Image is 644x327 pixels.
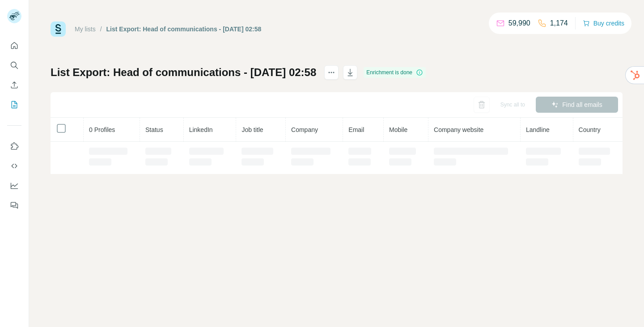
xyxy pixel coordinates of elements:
[579,126,601,133] span: Country
[7,197,21,213] button: Feedback
[364,67,426,78] div: Enrichment is done
[100,25,102,34] li: /
[145,126,163,133] span: Status
[89,126,115,133] span: 0 Profiles
[7,77,21,93] button: Enrich CSV
[348,126,364,133] span: Email
[241,126,263,133] span: Job title
[583,17,624,30] button: Buy credits
[526,126,550,133] span: Landline
[189,126,213,133] span: LinkedIn
[324,65,339,80] button: actions
[389,126,407,133] span: Mobile
[7,138,21,154] button: Use Surfe on LinkedIn
[7,97,21,113] button: My lists
[51,65,316,80] h1: List Export: Head of communications - [DATE] 02:58
[7,57,21,73] button: Search
[7,38,21,54] button: Quick start
[7,158,21,174] button: Use Surfe API
[291,126,318,133] span: Company
[550,18,568,29] p: 1,174
[434,126,483,133] span: Company website
[106,25,262,34] div: List Export: Head of communications - [DATE] 02:58
[75,25,96,33] a: My lists
[508,18,530,29] p: 59,990
[51,21,66,37] img: Surfe Logo
[7,178,21,194] button: Dashboard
